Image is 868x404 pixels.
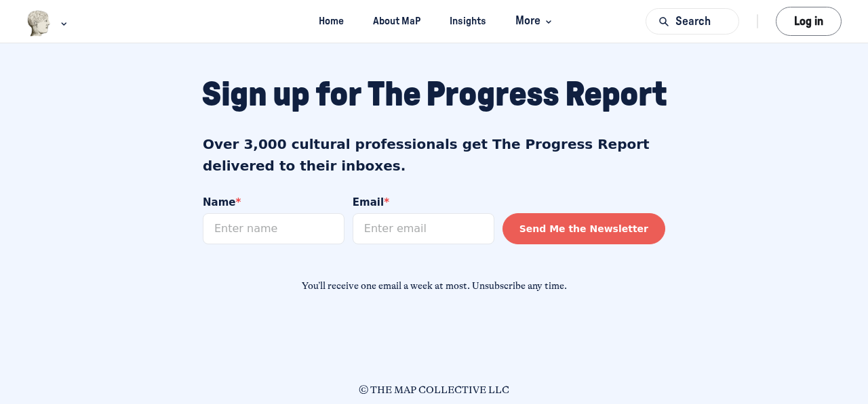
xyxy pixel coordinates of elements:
[646,8,739,35] button: Search
[302,280,567,292] span: You’ll receive one email a week at most. Unsubscribe any time.
[438,9,498,34] a: Insights
[1,62,39,77] span: Name
[504,9,561,34] button: More
[151,80,293,111] input: Enter email
[307,9,355,34] a: Home
[776,7,842,36] button: Log in
[1,80,143,111] input: Enter name
[515,12,555,30] span: More
[151,62,188,77] span: Email
[26,9,71,38] button: Museums as Progress logo
[361,9,432,34] a: About MaP
[26,10,52,37] img: Museums as Progress logo
[201,77,667,112] span: Sign up for The Progress Report
[301,80,464,111] button: Send Me the Newsletter
[359,384,509,396] span: © THE MAP COLLECTIVE LLC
